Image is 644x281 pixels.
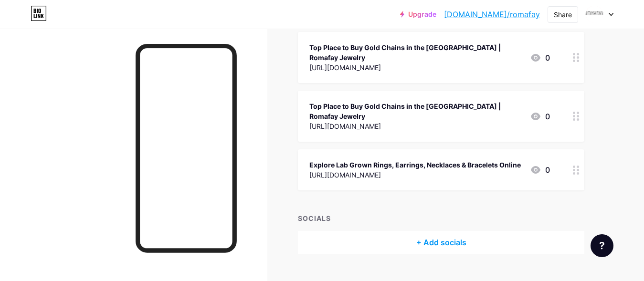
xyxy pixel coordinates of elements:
div: Top Place to Buy Gold Chains in the [GEOGRAPHIC_DATA] | Romafay Jewelry [309,101,522,121]
a: [DOMAIN_NAME]/romafay [444,9,540,20]
div: SOCIALS [298,213,584,223]
div: [URL][DOMAIN_NAME] [309,170,521,180]
div: Explore Lab Grown Rings, Earrings, Necklaces & Bracelets Online [309,160,521,170]
div: [URL][DOMAIN_NAME] [309,62,522,73]
img: romafay [585,5,603,23]
div: + Add socials [298,231,584,254]
div: 0 [530,111,550,122]
div: 0 [530,164,550,176]
div: Share [554,10,572,20]
a: Upgrade [400,10,436,18]
div: Top Place to Buy Gold Chains in the [GEOGRAPHIC_DATA] | Romafay Jewelry [309,42,522,62]
div: 0 [530,52,550,63]
div: [URL][DOMAIN_NAME] [309,121,522,131]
